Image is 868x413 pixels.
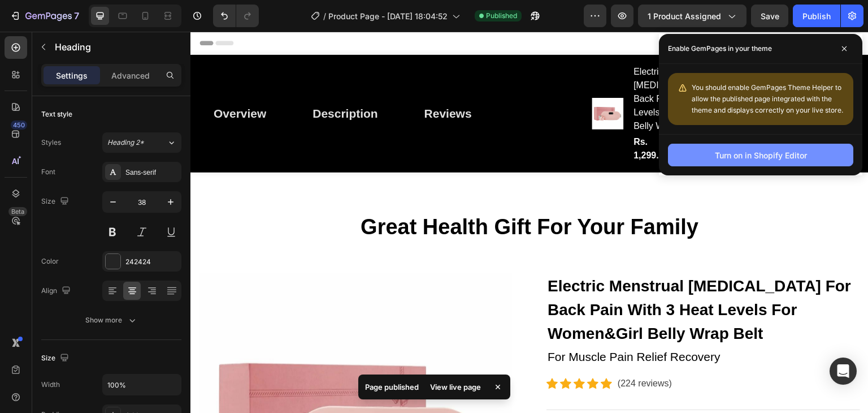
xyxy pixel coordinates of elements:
[56,70,88,81] p: Settings
[357,316,669,334] p: For Muscle Pain Relief Recovery
[668,144,853,166] button: Turn on in Shopify Editor
[497,102,547,132] div: Rs. 2,500.00
[103,375,181,395] input: Auto
[11,121,27,130] div: 450
[8,207,27,216] div: Beta
[442,32,547,102] h2: Electric Menstrual [MEDICAL_DATA] For Back Pain With 3 Heat Levels For Women&Girl Belly Wrap Belt
[668,43,772,54] p: Enable GemPages in your theme
[830,358,857,385] div: Open Intercom Messenger
[234,73,281,91] div: Reviews
[638,5,747,27] button: 1 product assigned
[365,381,419,393] p: Page published
[486,11,517,21] span: Published
[41,310,181,330] button: Show more
[102,132,181,153] button: Heading 2*
[125,167,179,178] div: Sans-serif
[356,242,670,315] a: Electric Menstrual [MEDICAL_DATA] For Back Pain With 3 Heat Levels For Women&Girl Belly Wrap Belt
[323,10,326,22] span: /
[107,137,144,148] span: Heading 2*
[41,380,60,390] div: Width
[751,5,788,27] button: Save
[219,66,296,98] a: Reviews
[55,40,177,54] p: Heading
[41,137,61,148] div: Styles
[74,9,79,23] p: 7
[427,345,481,359] p: (224 reviews)
[41,109,72,119] div: Text style
[85,315,138,326] div: Show more
[41,167,55,177] div: Font
[442,102,493,132] div: Rs. 1,299.00
[423,379,488,395] div: View live page
[41,194,71,209] div: Size
[692,83,843,114] span: You should enable GemPages Theme Helper to allow the published page integrated with the theme and...
[802,10,831,22] div: Publish
[328,10,448,22] span: Product Page - [DATE] 18:04:52
[41,256,59,266] div: Color
[5,5,84,27] button: 7
[565,68,670,96] button: Buy Now
[41,351,71,366] div: Size
[715,149,807,161] div: Turn on in Shopify Editor
[648,10,721,22] span: 1 product assigned
[10,183,669,209] p: Great Health Gift For Your Family
[41,283,73,299] div: Align
[190,32,868,413] iframe: Design area
[793,5,840,27] button: Publish
[111,70,150,81] p: Advanced
[598,75,636,89] div: Buy Now
[125,257,179,267] div: 242424
[761,11,779,21] span: Save
[213,5,259,27] div: Undo/Redo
